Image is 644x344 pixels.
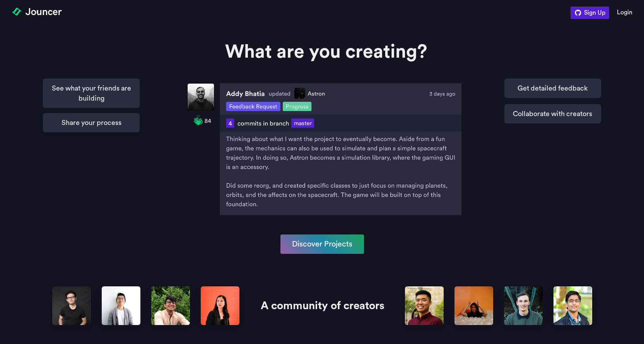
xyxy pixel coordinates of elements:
img: person4.07656a35.jpg [52,286,91,325]
a: Login [617,8,632,19]
img: person2.3a568390.jpg [454,286,493,325]
p: Get detailed feedback [504,79,601,98]
button: Sign Up [580,7,609,19]
a: Discover Projects [280,234,364,254]
img: person3.6b2565da.jpg [151,286,190,325]
p: Collaborate with creators [504,104,601,123]
p: See what your friends are building [43,79,140,108]
img: addyPost.ed82a045.jpg [179,79,465,215]
img: person1.8f2c9217.jpg [102,286,140,325]
img: person8.d9f0b9b4.jpg [553,286,592,325]
p: What are you creating? [8,42,644,62]
img: person7.ff8a65f4.jpg [504,286,543,325]
div: A community of creators [245,291,400,320]
img: person6.ee9f5541.jpg [201,286,239,325]
img: person5.ab45b1c9.jpg [405,286,444,325]
p: Share your process [43,113,140,132]
img: logo_name_large.04e5b705.png [12,8,62,15]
